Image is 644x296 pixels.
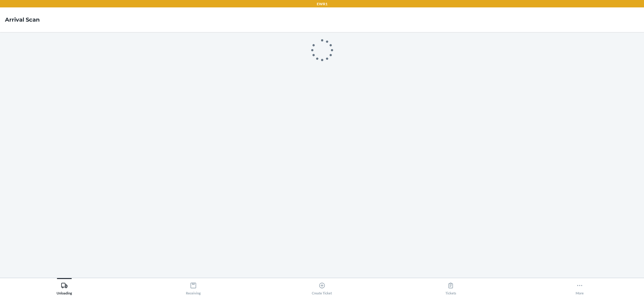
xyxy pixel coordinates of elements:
h4: Arrival Scan [5,16,40,24]
div: Tickets [445,280,456,295]
button: Create Ticket [258,278,386,295]
p: EWR1 [317,1,328,7]
div: Create Ticket [312,280,332,295]
button: Tickets [386,278,515,295]
button: Receiving [129,278,257,295]
button: More [515,278,644,295]
div: Unloading [57,280,72,295]
div: More [576,280,584,295]
div: Receiving [186,280,201,295]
